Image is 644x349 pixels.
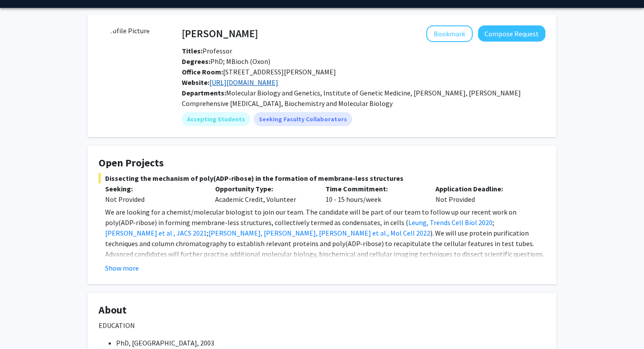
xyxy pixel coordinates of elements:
iframe: Chat [7,310,37,342]
p: Seeking: [105,183,202,194]
h4: [PERSON_NAME] [182,25,258,42]
div: Academic Credit, Volunteer [209,183,318,204]
span: Molecular Biology and Genetics, Institute of Genetic Medicine, [PERSON_NAME], [PERSON_NAME] Compr... [182,88,521,108]
p: We are looking for a chemist/molecular biologist to join our team. The candidate will be part of ... [105,207,545,259]
span: PhD, [GEOGRAPHIC_DATA], 2003 [116,338,214,347]
p: EDUCATION [99,320,545,331]
p: Application Deadline: [435,183,532,194]
span: PhD; MBioch (Oxon) [182,57,270,66]
b: Degrees: [182,57,210,66]
h4: Open Projects [99,157,545,169]
div: 10 - 15 hours/week [319,183,429,204]
p: Opportunity Type: [215,183,312,194]
p: Time Commitment: [326,183,422,194]
button: Compose Request to Anthony K. L. Leung [478,25,545,42]
h4: About [99,304,545,317]
a: Opens in a new tab [209,78,278,87]
b: Departments: [182,88,226,97]
span: Professor [182,46,232,55]
mat-chip: Seeking Faculty Collaborators [254,112,352,126]
a: [PERSON_NAME], [PERSON_NAME], [PERSON_NAME] et al., Mol Cell 2022 [209,229,430,237]
b: Website: [182,78,209,87]
a: [PERSON_NAME] et al , JACS 2021 [105,229,207,237]
mat-chip: Accepting Students [182,112,250,126]
b: Office Room: [182,67,223,76]
button: Add Anthony K. L. Leung to Bookmarks [426,25,473,42]
b: Titles: [182,46,202,55]
div: Not Provided [429,183,539,204]
span: [STREET_ADDRESS][PERSON_NAME] [182,67,336,76]
div: Not Provided [105,194,202,204]
img: Profile Picture [99,25,164,91]
button: Show more [105,263,139,273]
span: Dissecting the mechanism of poly(ADP-ribose) in the formation of membrane-less structures [99,173,545,183]
a: Leung, Trends Cell Biol 2020 [408,218,492,227]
